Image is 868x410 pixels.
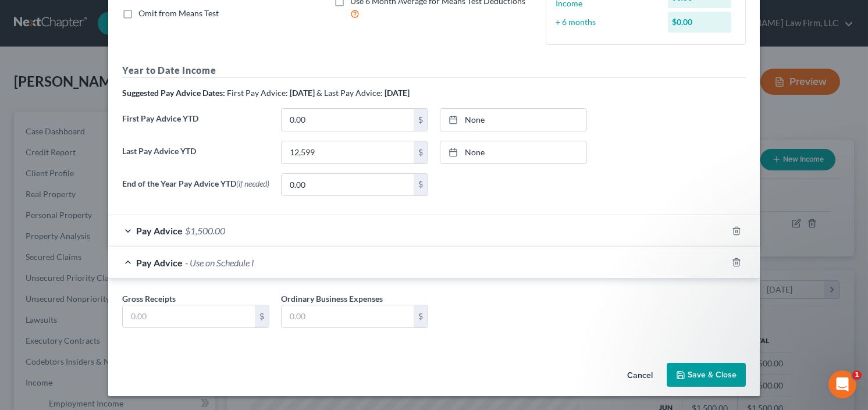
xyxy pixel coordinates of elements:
a: None [440,109,586,131]
div: ÷ 6 months [550,16,662,28]
span: First Pay Advice: [227,88,288,98]
input: 0.00 [282,305,414,327]
label: Ordinary Business Expenses [281,293,383,305]
span: 1 [852,370,862,380]
div: $ [414,174,428,196]
input: 0.00 [282,174,414,196]
strong: [DATE] [385,88,410,98]
div: $ [255,305,269,327]
span: - Use on Schedule I [185,257,254,268]
strong: [DATE] [290,88,315,98]
span: Omit from Means Test [138,8,219,18]
input: 0.00 [123,305,255,327]
input: 0.00 [282,109,414,131]
strong: Suggested Pay Advice Dates: [122,88,225,98]
div: $ [414,141,428,163]
label: First Pay Advice YTD [116,108,275,141]
a: None [440,141,586,163]
span: & Last Pay Advice: [316,88,383,98]
span: Pay Advice [136,257,183,268]
span: Pay Advice [136,225,183,236]
div: $0.00 [668,12,732,33]
input: 0.00 [282,141,414,163]
label: Last Pay Advice YTD [116,141,275,173]
iframe: Intercom live chat [828,370,856,398]
button: Save & Close [667,363,746,387]
span: $1,500.00 [185,225,225,236]
label: End of the Year Pay Advice YTD [116,173,275,206]
button: Cancel [618,364,662,387]
h5: Year to Date Income [122,63,746,78]
div: $ [414,109,428,131]
div: $ [414,305,428,327]
span: (if needed) [236,179,269,188]
label: Gross Receipts [122,293,176,305]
